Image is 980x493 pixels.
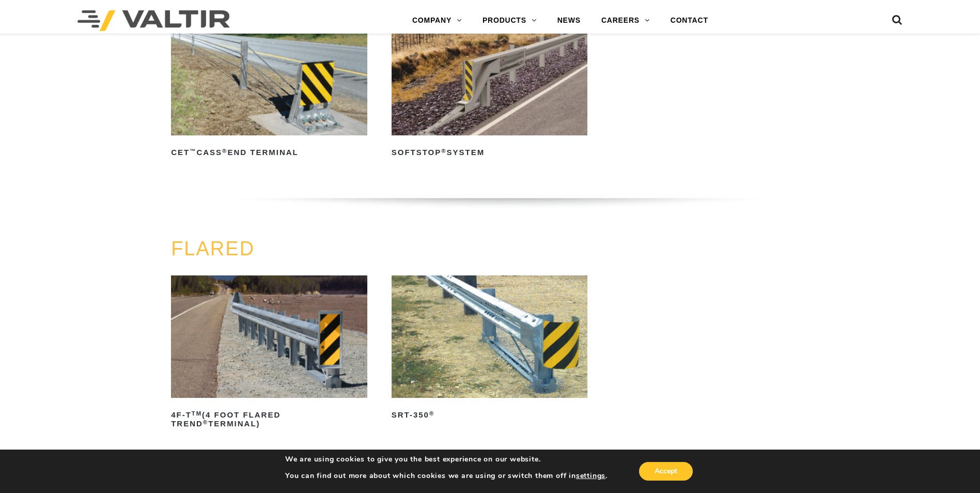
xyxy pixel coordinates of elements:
[222,148,227,154] sup: ®
[203,419,208,425] sup: ®
[285,471,608,481] p: You can find out more about which cookies we are using or switch them off in .
[171,238,255,259] a: FLARED
[392,12,588,161] a: SoftStop®System
[392,12,588,135] img: SoftStop System End Terminal
[392,407,588,424] h2: SRT-350
[472,10,547,31] a: PRODUCTS
[171,407,367,432] h2: 4F-T (4 Foot Flared TREND Terminal)
[77,10,230,31] img: Valtir
[547,10,591,31] a: NEWS
[429,410,434,417] sup: ®
[171,145,367,161] h2: CET CASS End Terminal
[285,455,608,464] p: We are using cookies to give you the best experience on our website.
[639,462,693,481] button: Accept
[192,410,202,417] sup: TM
[171,275,367,432] a: 4F-TTM(4 Foot Flared TREND®Terminal)
[171,12,367,161] a: CET™CASS®End Terminal
[190,148,196,154] sup: ™
[392,275,588,424] a: SRT-350®
[576,471,605,481] button: settings
[591,10,660,31] a: CAREERS
[402,10,472,31] a: COMPANY
[441,148,446,154] sup: ®
[660,10,719,31] a: CONTACT
[392,145,588,161] h2: SoftStop System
